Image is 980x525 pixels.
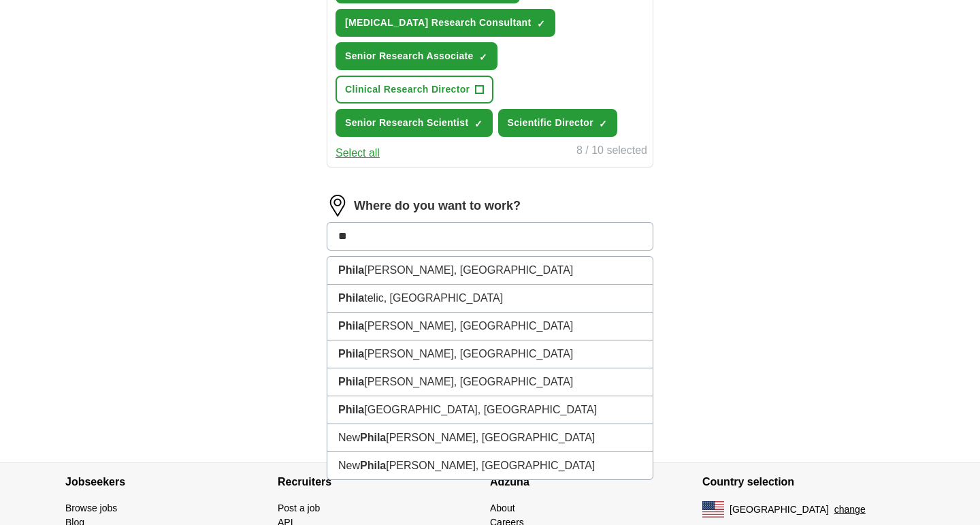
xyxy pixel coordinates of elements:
a: Post a job [278,503,320,513]
div: 8 / 10 selected [576,142,647,161]
img: US flag [702,501,724,518]
li: [PERSON_NAME], [GEOGRAPHIC_DATA] [327,257,653,285]
button: change [834,503,866,517]
li: [GEOGRAPHIC_DATA], [GEOGRAPHIC_DATA] [327,396,653,424]
span: Scientific Director [508,116,593,130]
button: Scientific Director✓ [498,109,617,137]
span: ✓ [474,118,483,129]
strong: Phila [338,292,364,304]
button: Clinical Research Director [336,76,493,104]
strong: Phila [338,404,364,415]
button: Select all [336,145,380,161]
span: ✓ [599,118,607,129]
label: Where do you want to work? [354,197,521,215]
a: Browse jobs [65,503,117,513]
li: [PERSON_NAME], [GEOGRAPHIC_DATA] [327,340,653,368]
img: location.png [327,195,348,217]
h4: Country selection [702,463,915,501]
strong: Phila [360,432,386,443]
strong: Phila [360,460,386,471]
li: [PERSON_NAME], [GEOGRAPHIC_DATA] [327,313,653,340]
strong: Phila [338,320,364,332]
strong: Phila [338,264,364,276]
span: Clinical Research Director [345,82,470,97]
span: [MEDICAL_DATA] Research Consultant [345,16,532,30]
span: Senior Research Associate [345,49,474,63]
li: telic, [GEOGRAPHIC_DATA] [327,285,653,313]
li: New [PERSON_NAME], [GEOGRAPHIC_DATA] [327,424,653,452]
strong: Phila [338,376,364,387]
span: ✓ [537,18,545,29]
button: [MEDICAL_DATA] Research Consultant✓ [336,9,555,37]
li: New [PERSON_NAME], [GEOGRAPHIC_DATA] [327,452,653,479]
span: ✓ [479,52,487,63]
span: Senior Research Scientist [345,116,469,130]
li: [PERSON_NAME], [GEOGRAPHIC_DATA] [327,368,653,396]
span: [GEOGRAPHIC_DATA] [730,503,829,517]
strong: Phila [338,348,364,360]
button: Senior Research Associate✓ [336,42,497,70]
button: Senior Research Scientist✓ [336,109,493,137]
a: About [490,503,515,513]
